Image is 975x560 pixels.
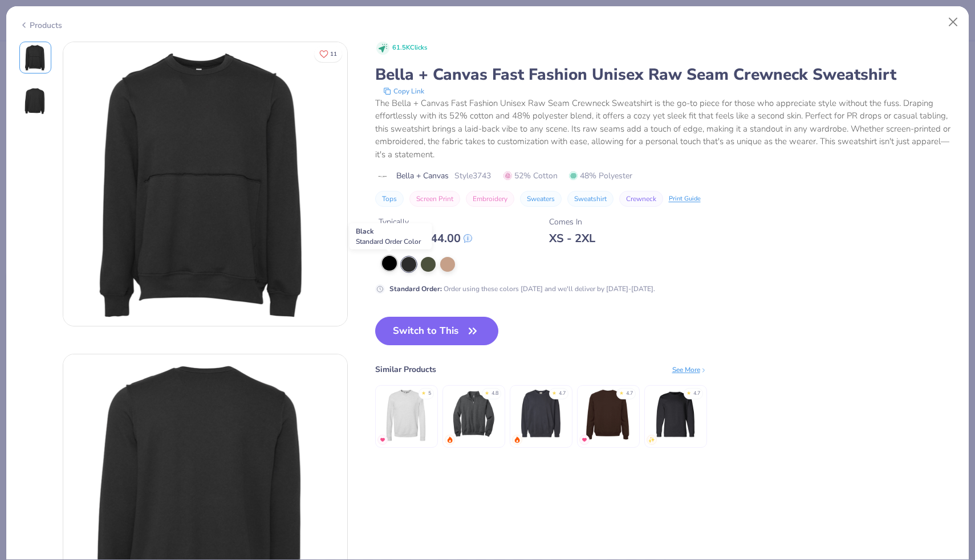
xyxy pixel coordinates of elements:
[559,390,566,398] div: 4.7
[466,191,514,207] button: Embroidery
[314,46,342,62] button: Like
[672,365,707,375] div: See More
[569,170,632,182] span: 48% Polyester
[375,64,956,85] div: Bella + Canvas Fast Fashion Unisex Raw Seam Crewneck Sweatshirt
[379,387,433,442] img: Bella + Canvas Unisex Sponge Fleece Crewneck Sweatshirt
[375,172,391,181] img: brand logo
[421,390,426,394] div: ★
[514,387,568,442] img: Comfort Colors Unisex Lightweight Cotton Crewneck Sweatshirt
[379,436,386,443] img: MostFav.gif
[648,436,655,443] img: newest.gif
[567,191,614,207] button: Sweatshirt
[514,436,521,443] img: trending.gif
[389,284,442,293] strong: Standard Order :
[330,51,337,57] span: 11
[375,97,956,161] div: The Bella + Canvas Fast Fashion Unisex Raw Seam Crewneck Sweatshirt is the go-to piece for those ...
[686,390,691,394] div: ★
[669,194,701,204] div: Print Guide
[485,390,489,394] div: ★
[375,191,404,207] button: Tops
[942,11,964,33] button: Close
[693,390,700,398] div: 4.7
[22,44,49,71] img: Front
[549,231,595,246] div: XS - 2XL
[619,390,624,394] div: ★
[379,216,472,228] div: Typically
[503,170,558,182] span: 52% Cotton
[549,216,595,228] div: Comes In
[619,191,663,207] button: Crewneck
[552,390,556,394] div: ★
[626,390,633,398] div: 4.7
[581,436,588,443] img: MostFav.gif
[446,436,453,443] img: trending.gif
[375,363,436,375] div: Similar Products
[63,42,347,326] img: Front
[648,387,702,442] img: Champion Adult Powerblend® Crewneck Sweatshirt
[446,387,501,442] img: Jerzees Nublend Quarter-Zip Cadet Collar Sweatshirt
[389,284,655,294] div: Order using these colors [DATE] and we'll deliver by [DATE]-[DATE].
[392,43,427,53] span: 61.5K Clicks
[19,19,62,31] div: Products
[22,87,49,115] img: Back
[581,387,635,442] img: Fresh Prints Houston Crew
[396,170,449,182] span: Bella + Canvas
[375,317,499,345] button: Switch to This
[454,170,491,182] span: Style 3743
[379,231,472,246] div: $ 36.00 - $ 44.00
[380,85,428,97] button: copy to clipboard
[428,390,431,398] div: 5
[520,191,562,207] button: Sweaters
[491,390,498,398] div: 4.8
[350,223,432,250] div: Black
[409,191,460,207] button: Screen Print
[356,237,421,246] span: Standard Order Color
